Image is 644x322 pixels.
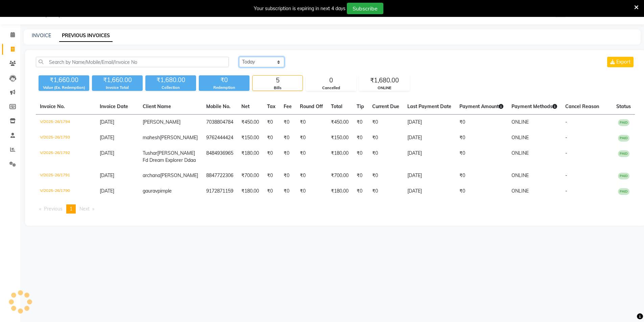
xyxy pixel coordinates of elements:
[36,57,229,67] input: Search by Name/Mobile/Email/Invoice No
[296,168,327,183] td: ₹0
[403,130,455,146] td: [DATE]
[158,188,172,194] span: pimple
[368,183,403,199] td: ₹0
[455,183,507,199] td: ₹0
[36,115,96,130] td: V/2025-26/1794
[280,146,296,168] td: ₹0
[100,188,114,194] span: [DATE]
[92,85,143,91] div: Invoice Total
[32,32,51,39] a: INVOICE
[284,103,292,109] span: Fee
[565,119,567,125] span: -
[403,168,455,183] td: [DATE]
[160,134,198,141] span: [PERSON_NAME]
[263,115,280,130] td: ₹0
[296,130,327,146] td: ₹0
[347,3,383,14] button: Subscribe
[511,134,529,141] span: ONLINE
[359,76,409,85] div: ₹1,680.00
[202,168,237,183] td: 8847722306
[511,103,557,109] span: Payment Methods
[100,103,128,109] span: Invoice Date
[565,172,567,178] span: -
[160,172,198,178] span: [PERSON_NAME]
[36,204,635,214] nav: Pagination
[143,119,181,125] span: [PERSON_NAME]
[254,5,345,12] div: Your subscription is expiring in next 4 days
[36,130,96,146] td: V/2025-26/1793
[403,183,455,199] td: [DATE]
[353,168,368,183] td: ₹0
[202,146,237,168] td: 8484936965
[143,150,157,156] span: Tushar
[306,76,356,85] div: 0
[353,115,368,130] td: ₹0
[143,103,171,109] span: Client Name
[618,135,629,142] span: PAID
[280,168,296,183] td: ₹0
[353,183,368,199] td: ₹0
[511,150,529,156] span: ONLINE
[237,183,263,199] td: ₹180.00
[237,130,263,146] td: ₹150.00
[327,146,353,168] td: ₹180.00
[368,115,403,130] td: ₹0
[300,103,323,109] span: Round Off
[359,85,409,91] div: ONLINE
[92,75,143,85] div: ₹1,660.00
[237,146,263,168] td: ₹180.00
[306,85,356,91] div: Cancelled
[280,115,296,130] td: ₹0
[372,103,399,109] span: Current Due
[206,103,231,109] span: Mobile No.
[353,146,368,168] td: ₹0
[44,206,63,212] span: Previous
[368,130,403,146] td: ₹0
[202,130,237,146] td: 9762444424
[455,115,507,130] td: ₹0
[241,103,249,109] span: Net
[403,146,455,168] td: [DATE]
[607,57,634,67] button: Export
[145,85,196,91] div: Collection
[237,168,263,183] td: ₹700.00
[296,115,327,130] td: ₹0
[455,168,507,183] td: ₹0
[263,183,280,199] td: ₹0
[565,188,567,194] span: -
[296,183,327,199] td: ₹0
[327,115,353,130] td: ₹450.00
[39,75,89,85] div: ₹1,660.00
[327,183,353,199] td: ₹180.00
[280,183,296,199] td: ₹0
[565,134,567,141] span: -
[100,172,114,178] span: [DATE]
[368,146,403,168] td: ₹0
[202,183,237,199] td: 9172871159
[511,119,529,125] span: ONLINE
[511,188,529,194] span: ONLINE
[263,168,280,183] td: ₹0
[455,146,507,168] td: ₹0
[280,130,296,146] td: ₹0
[357,103,364,109] span: Tip
[143,188,158,194] span: gaurav
[565,150,567,156] span: -
[353,130,368,146] td: ₹0
[36,146,96,168] td: V/2025-26/1792
[368,168,403,183] td: ₹0
[616,103,631,109] span: Status
[618,188,629,195] span: PAID
[199,75,249,85] div: ₹0
[331,103,342,109] span: Total
[407,103,451,109] span: Last Payment Date
[267,103,276,109] span: Tax
[143,134,160,141] span: mahesh
[618,150,629,157] span: PAID
[199,85,249,91] div: Redemption
[263,130,280,146] td: ₹0
[36,183,96,199] td: V/2025-26/1790
[565,103,599,109] span: Cancel Reason
[327,168,353,183] td: ₹700.00
[100,134,114,141] span: [DATE]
